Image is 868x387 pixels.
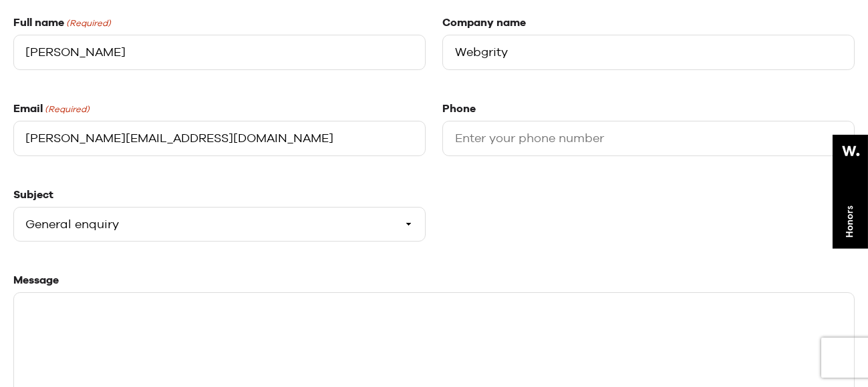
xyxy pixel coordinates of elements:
[13,102,90,115] label: Email
[44,104,90,115] span: (Required)
[442,16,526,29] label: Company name
[13,16,111,29] label: Full name
[13,121,426,156] input: Enter your email address
[13,274,59,287] label: Message
[13,35,426,70] input: Enter your full name
[442,102,476,115] label: Phone
[442,35,855,70] input: Enter your company name
[442,121,855,156] input: Enter your phone number
[65,18,112,29] span: (Required)
[13,188,53,202] label: Subject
